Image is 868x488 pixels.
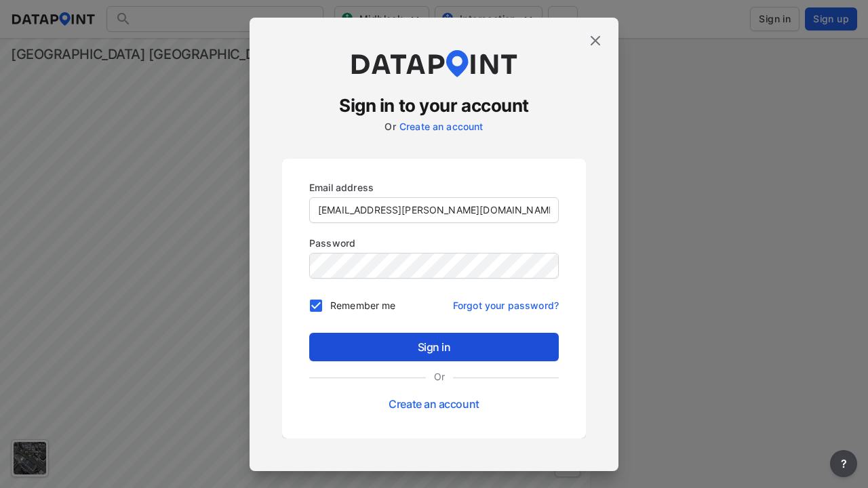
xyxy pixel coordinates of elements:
[330,298,395,312] span: Remember me
[309,180,559,195] p: Email address
[349,50,519,77] img: dataPointLogo.9353c09d.svg
[320,339,548,355] span: Sign in
[389,397,479,411] a: Create an account
[309,236,559,250] p: Password
[587,33,604,49] img: close.efbf2170.svg
[310,198,558,222] input: you@example.com
[453,291,559,312] a: Forgot your password?
[399,121,484,132] a: Create an account
[426,369,453,384] label: Or
[838,455,849,472] span: ?
[384,121,395,132] label: Or
[282,94,586,118] h3: Sign in to your account
[309,333,559,361] button: Sign in
[830,450,857,477] button: more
